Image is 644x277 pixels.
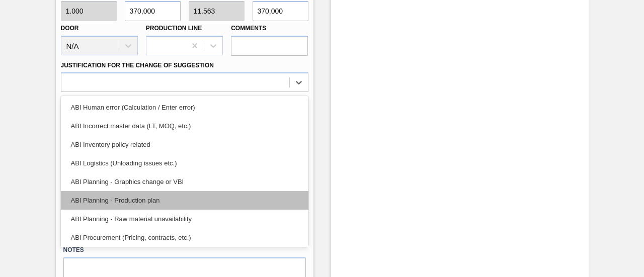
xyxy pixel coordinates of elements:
label: Justification for the Change of Suggestion [61,62,214,69]
label: Production Line [146,25,202,32]
label: Notes [63,243,306,257]
label: Comments [231,21,308,36]
div: ABI Planning - Graphics change or VBI [61,172,308,191]
div: ABI Procurement (Pricing, contracts, etc.) [61,228,308,247]
div: ABI Planning - Production plan [61,191,308,210]
div: ABI Incorrect master data (LT, MOQ, etc.) [61,117,308,135]
label: Door [61,25,79,32]
div: ABI Inventory policy related [61,135,308,154]
div: ABI Planning - Raw material unavailability [61,210,308,228]
label: Observation [61,95,308,109]
div: ABI Human error (Calculation / Enter error) [61,98,308,117]
div: ABI Logistics (Unloading issues etc.) [61,154,308,172]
